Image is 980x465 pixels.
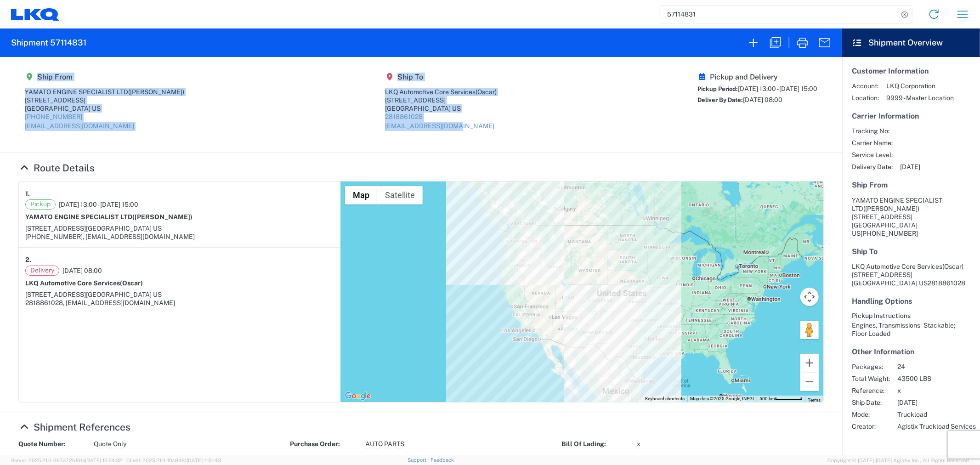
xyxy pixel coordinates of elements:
span: Deliver By Date: [697,96,743,103]
span: Delivery [25,266,59,276]
a: Open this area in Google Maps (opens a new window) [343,390,373,402]
div: LKQ Automotive Core Services [385,88,497,96]
span: (Oscar) [942,263,963,270]
span: 2818861028 [928,279,965,287]
span: Client: 2025.21.0-f0c8481 [126,458,221,463]
address: [GEOGRAPHIC_DATA] US [852,262,970,287]
span: Total Weight: [852,374,890,383]
span: Server: 2025.21.0-667a72bf6fa [11,458,122,463]
span: Pickup Period: [697,85,738,92]
span: Packages: [852,363,890,371]
span: [STREET_ADDRESS] [852,213,912,221]
span: 24 [897,363,976,371]
a: Hide Details [18,162,95,174]
button: Drag Pegman onto the map to open Street View [800,321,819,339]
span: Quote Only [94,440,126,448]
span: Ship Date: [852,398,890,407]
button: Keyboard shortcuts [645,396,685,402]
header: Shipment Overview [842,28,980,57]
span: Agistix Truckload Services [897,422,976,431]
span: LKQ Automotive Core Services [STREET_ADDRESS] [852,263,963,278]
div: [GEOGRAPHIC_DATA] US [25,104,184,113]
span: YAMATO ENGINE SPECIALIST LTD [852,197,942,212]
span: Carrier Name: [852,139,893,147]
span: [DATE] 08:00 [62,267,102,275]
span: Truckload [897,410,976,419]
span: [GEOGRAPHIC_DATA] US [86,225,162,232]
span: [DATE] [900,163,920,171]
strong: LKQ Automotive Core Services [25,279,143,287]
span: (Oscar) [120,279,143,287]
strong: YAMATO ENGINE SPECIALIST LTD [25,213,193,221]
span: LKQ Corporation [886,82,954,90]
h2: Shipment 57114831 [11,37,86,48]
button: Map camera controls [800,288,819,306]
strong: 2. [25,254,31,266]
span: [PHONE_NUMBER] [861,230,918,237]
h5: Pickup and Delivery [697,73,817,81]
a: Hide Details [18,421,130,433]
a: [EMAIL_ADDRESS][DOMAIN_NAME] [385,122,494,130]
img: Google [343,390,373,402]
strong: Purchase Order: [290,440,359,448]
button: Show street map [345,186,377,204]
span: Service Level: [852,151,893,159]
button: Zoom in [800,354,819,372]
div: [PHONE_NUMBER], [EMAIL_ADDRESS][DOMAIN_NAME] [25,232,334,241]
span: [STREET_ADDRESS] [25,225,86,232]
span: ([PERSON_NAME]) [863,205,919,212]
span: x [897,386,976,395]
button: Show satellite imagery [377,186,423,204]
a: Support [408,457,431,463]
a: [PHONE_NUMBER] [25,113,82,120]
span: [DATE] 13:00 - [DATE] 15:00 [738,85,817,92]
span: ([PERSON_NAME]) [128,88,184,96]
address: [GEOGRAPHIC_DATA] US [852,196,970,238]
span: Account: [852,82,879,90]
span: Delivery Date: [852,163,893,171]
span: Tracking No: [852,127,893,135]
h5: Handling Options [852,297,970,306]
h5: Ship From [25,73,184,81]
input: Shipment, tracking or reference number [660,6,898,23]
a: 2818861028 [385,113,423,120]
div: [GEOGRAPHIC_DATA] US [385,104,497,113]
span: [DATE] 11:51:43 [187,458,221,463]
span: Copyright © [DATE]-[DATE] Agistix Inc., All Rights Reserved [827,456,969,465]
div: 2818861028, [EMAIL_ADDRESS][DOMAIN_NAME] [25,299,334,307]
span: Pickup [25,199,56,210]
span: [DATE] [897,398,976,407]
span: [DATE] 13:00 - [DATE] 15:00 [59,200,138,209]
a: Terms [808,397,821,403]
div: [STREET_ADDRESS] [25,96,184,104]
span: 43500 LBS [897,374,976,383]
h5: Ship To [852,247,970,256]
span: Location: [852,94,879,102]
span: Reference: [852,386,890,395]
a: [EMAIL_ADDRESS][DOMAIN_NAME] [25,122,134,130]
span: [DATE] 10:54:32 [85,458,122,463]
strong: Quote Number: [18,440,87,448]
span: [GEOGRAPHIC_DATA] US [86,291,162,298]
h5: Carrier Information [852,112,970,120]
span: ([PERSON_NAME]) [132,213,193,221]
span: Mode: [852,410,890,419]
strong: 1. [25,188,30,199]
span: Map data ©2025 Google, INEGI [690,396,754,401]
h6: Pickup Instructions [852,312,970,320]
button: Map Scale: 500 km per 55 pixels [757,396,805,402]
span: AUTO PARTS [365,440,404,448]
span: 9999 - Master Location [886,94,954,102]
span: [STREET_ADDRESS] [25,291,86,298]
div: Engines, Transmissions - Stackable; Floor Loaded [852,321,970,338]
div: YAMATO ENGINE SPECIALIST LTD [25,88,184,96]
span: Creator: [852,422,890,431]
span: (Oscar) [476,88,497,96]
button: Zoom out [800,373,819,391]
span: 500 km [759,396,775,401]
h5: Ship From [852,181,970,189]
h5: Other Information [852,347,970,356]
h5: Customer Information [852,67,970,75]
a: Feedback [431,457,454,463]
strong: Bill Of Lading: [562,440,631,448]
